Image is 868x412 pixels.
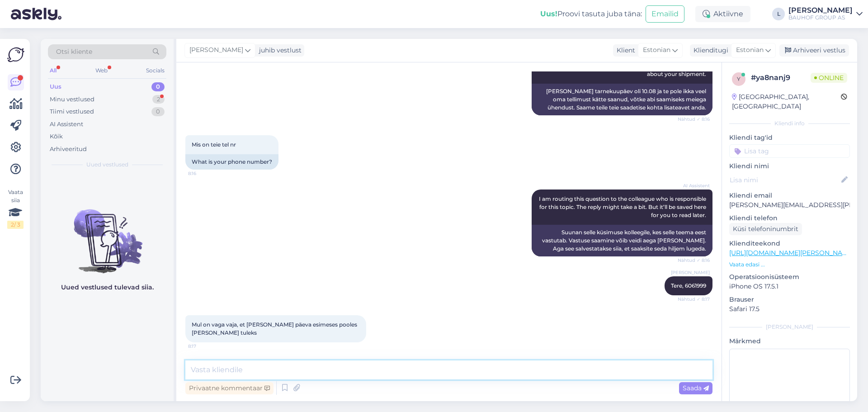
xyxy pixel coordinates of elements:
[50,82,61,91] div: Uus
[50,95,94,104] div: Minu vestlused
[151,107,165,116] div: 0
[188,343,222,350] span: 8:17
[144,65,166,76] div: Socials
[676,257,710,264] span: Nähtud ✓ 8:16
[788,14,853,21] div: BAUHOF GROUP AS
[532,84,712,115] div: [PERSON_NAME] tarnekuupäev oli 10.08 ja te pole ikka veel oma tellimust kätte saanud, võtke abi s...
[646,5,684,23] button: Emailid
[732,92,841,111] div: [GEOGRAPHIC_DATA], [GEOGRAPHIC_DATA]
[729,133,850,142] p: Kliendi tag'id
[729,304,850,314] p: Safari 17.5
[61,283,154,292] p: Uued vestlused tulevad siia.
[540,9,557,18] b: Uus!
[192,321,359,336] span: Mul on vaga vaja, et [PERSON_NAME] päeva esimeses pooles [PERSON_NAME] tuleks
[48,65,58,76] div: All
[189,45,243,55] span: [PERSON_NAME]
[729,282,850,291] p: iPhone OS 17.5.1
[671,282,706,289] span: Tere, 6061999
[690,46,728,55] div: Klienditugi
[50,145,87,154] div: Arhiveeritud
[671,269,710,276] span: [PERSON_NAME]
[56,47,92,57] span: Otsi kliente
[729,213,850,223] p: Kliendi telefon
[683,384,709,392] span: Saada
[676,116,710,123] span: Nähtud ✓ 8:16
[192,141,236,148] span: Mis on teie tel nr
[788,7,853,14] div: [PERSON_NAME]
[7,188,24,229] div: Vaata siia
[41,193,174,275] img: No chats
[729,260,850,269] p: Vaata edasi ...
[539,195,708,218] span: I am routing this question to the colleague who is responsible for this topic. The reply might ta...
[185,382,274,394] div: Privaatne kommentaar
[729,119,850,128] div: Kliendi info
[729,295,850,304] p: Brauser
[188,170,222,177] span: 8:16
[152,95,165,104] div: 2
[7,46,24,63] img: Askly Logo
[50,132,63,141] div: Kõik
[729,200,850,210] p: [PERSON_NAME][EMAIL_ADDRESS][PERSON_NAME][DOMAIN_NAME]
[255,46,302,55] div: juhib vestlust
[643,45,670,55] span: Estonian
[736,45,764,55] span: Estonian
[185,154,278,170] div: What is your phone number?
[737,76,741,82] span: y
[811,73,847,83] span: Online
[729,336,850,346] p: Märkmed
[729,239,850,248] p: Klienditeekond
[751,72,811,83] div: # ya8nanj9
[50,120,83,129] div: AI Assistent
[729,144,850,158] input: Lisa tag
[788,7,863,21] a: [PERSON_NAME]BAUHOF GROUP AS
[151,82,165,91] div: 0
[729,272,850,282] p: Operatsioonisüsteem
[676,182,710,189] span: AI Assistent
[729,249,854,257] a: [URL][DOMAIN_NAME][PERSON_NAME]
[86,161,128,169] span: Uued vestlused
[729,223,802,235] div: Küsi telefoninumbrit
[613,46,635,55] div: Klient
[94,65,109,76] div: Web
[729,323,850,331] div: [PERSON_NAME]
[729,161,850,171] p: Kliendi nimi
[779,44,849,57] div: Arhiveeri vestlus
[532,225,712,256] div: Suunan selle küsimuse kolleegile, kes selle teema eest vastutab. Vastuse saamine võib veidi aega ...
[730,175,840,185] input: Lisa nimi
[50,107,94,116] div: Tiimi vestlused
[540,9,642,19] div: Proovi tasuta juba täna:
[772,8,785,20] div: L
[695,6,750,22] div: Aktiivne
[7,221,24,229] div: 2 / 3
[729,191,850,200] p: Kliendi email
[676,296,710,303] span: Nähtud ✓ 8:17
